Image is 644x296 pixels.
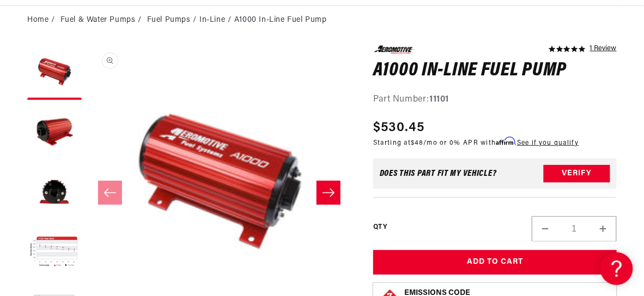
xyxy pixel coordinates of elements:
[496,137,515,145] span: Affirm
[27,45,82,100] button: Load image 1 in gallery view
[373,138,579,148] p: Starting at /mo or 0% APR with .
[317,181,341,205] button: Slide right
[380,169,497,178] div: Does This part fit My vehicle?
[373,118,424,138] span: $530.45
[373,62,617,80] h1: A1000 In-Line Fuel Pump
[98,181,122,205] button: Slide left
[373,93,617,107] div: Part Number:
[147,14,191,26] a: Fuel Pumps
[544,165,610,182] button: Verify
[27,226,82,280] button: Load image 4 in gallery view
[590,45,617,53] a: 1 reviews
[411,140,423,146] span: $48
[27,14,617,26] nav: breadcrumbs
[27,105,82,160] button: Load image 2 in gallery view
[199,14,234,26] li: In-Line
[60,14,136,26] a: Fuel & Water Pumps
[27,14,48,26] a: Home
[373,250,617,275] button: Add to Cart
[234,14,327,26] li: A1000 In-Line Fuel Pump
[429,95,449,104] strong: 11101
[27,165,82,220] button: Load image 3 in gallery view
[373,223,387,232] label: QTY
[517,140,579,146] a: See if you qualify - Learn more about Affirm Financing (opens in modal)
